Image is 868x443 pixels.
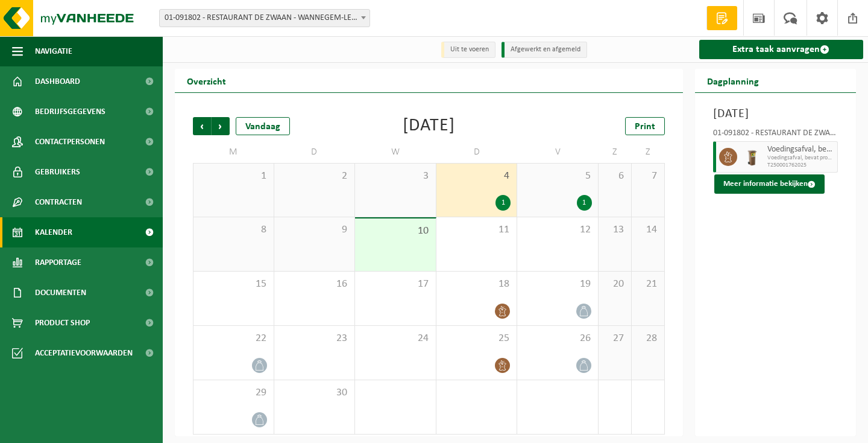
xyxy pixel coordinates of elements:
span: Dashboard [35,66,80,97]
span: 18 [442,278,511,291]
span: 4 [442,170,511,183]
div: 01-091802 - RESTAURANT DE ZWAAN - WANNEGEM-LEDE [713,129,838,141]
span: 2 [280,170,349,183]
span: 13 [605,223,625,237]
td: W [355,141,436,163]
span: Voedingsafval, bevat producten van dierlijke oorsprong, onverpakt, categorie 3 [767,145,835,155]
img: WB-0140-HPE-BN-01 [743,148,761,166]
span: Rapportage [35,247,81,278]
span: Vorige [193,117,211,135]
span: 16 [280,278,349,291]
span: 01-091802 - RESTAURANT DE ZWAAN - WANNEGEM-LEDE [159,9,370,27]
span: 17 [361,278,430,291]
span: 20 [605,278,625,291]
h2: Overzicht [175,69,238,92]
div: 1 [577,195,592,211]
span: 23 [280,332,349,345]
td: Z [632,141,665,163]
span: 11 [442,223,511,237]
span: 12 [523,223,592,237]
td: Z [599,141,632,163]
span: Volgende [212,117,230,135]
td: M [193,141,274,163]
span: Gebruikers [35,157,80,187]
span: 19 [523,278,592,291]
span: 14 [638,223,658,237]
span: 1 [200,170,268,183]
span: 8 [200,223,268,237]
span: 01-091802 - RESTAURANT DE ZWAAN - WANNEGEM-LEDE [160,10,370,27]
span: Acceptatievoorwaarden [35,338,133,368]
h2: Dagplanning [695,69,771,92]
span: Voedingsafval, bevat producten van dierlijke oorsprong, onve [767,155,835,162]
span: Kalender [35,217,72,247]
li: Uit te voeren [441,42,495,58]
button: Meer informatie bekijken [714,174,825,194]
span: 29 [200,386,268,400]
span: 30 [280,386,349,400]
span: Documenten [35,278,86,308]
span: 10 [361,225,430,238]
span: 3 [361,170,430,183]
a: Print [625,117,665,135]
span: Navigatie [35,36,72,66]
span: 21 [638,278,658,291]
span: Bedrijfsgegevens [35,97,105,127]
td: V [517,141,599,163]
td: D [436,141,518,163]
div: 1 [495,195,511,211]
span: Product Shop [35,308,90,338]
span: 22 [200,332,268,345]
h3: [DATE] [713,105,838,123]
span: Contracten [35,187,82,217]
span: Print [635,122,655,132]
span: 15 [200,278,268,291]
span: 9 [280,223,349,237]
span: 24 [361,332,430,345]
span: 5 [523,170,592,183]
span: 27 [605,332,625,345]
span: T250001762025 [767,162,835,169]
td: D [274,141,356,163]
span: 6 [605,170,625,183]
span: 26 [523,332,592,345]
li: Afgewerkt en afgemeld [502,42,587,58]
span: 28 [638,332,658,345]
span: 7 [638,170,658,183]
span: 25 [442,332,511,345]
div: Vandaag [236,117,290,135]
div: [DATE] [403,117,455,135]
span: Contactpersonen [35,127,105,157]
a: Extra taak aanvragen [699,40,864,59]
